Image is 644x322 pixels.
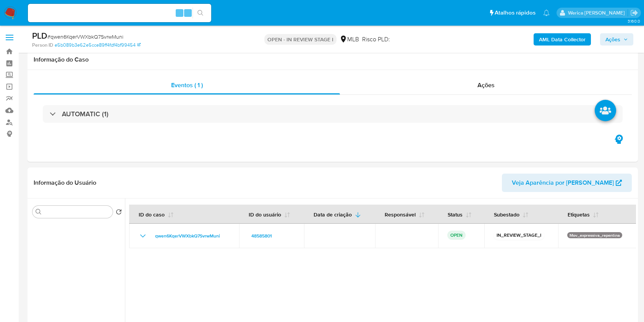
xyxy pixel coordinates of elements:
div: MLB [340,35,359,44]
span: Alt [176,9,183,16]
button: search-icon [193,8,208,18]
button: Procurar [36,209,42,215]
h1: Informação do Caso [34,56,632,63]
h3: AUTOMATIC (1) [62,110,108,118]
p: OPEN - IN REVIEW STAGE I [264,34,337,45]
div: AUTOMATIC (1) [43,105,623,123]
button: Dados Modificados [29,294,125,313]
h1: Informação do Usuário [34,179,96,187]
button: Contas Bancárias [29,276,125,294]
button: AML Data Collector [534,33,591,46]
b: PLD [32,29,47,42]
span: s [187,9,189,16]
a: Notificações [543,10,550,16]
p: werica.jgaldencio@mercadolivre.com [568,9,628,16]
button: Adiantamentos de Dinheiro [29,221,125,239]
span: # qwen6KqerVWXbkQ7SvrwMuni [47,33,123,41]
button: Anexos [29,239,125,258]
span: MID [390,35,401,44]
button: Ações [600,33,633,46]
span: Ações [477,81,495,89]
a: e5b089b3e62e5cce89ff4fdf4bf99454 [55,42,141,49]
b: AML Data Collector [539,33,586,46]
button: Retornar ao pedido padrão [116,209,122,217]
span: Risco PLD: [362,35,401,44]
button: Veja Aparência por [PERSON_NAME] [502,174,632,192]
a: Sair [630,9,638,17]
button: Cartões [29,258,125,276]
span: Eventos ( 1 ) [171,81,203,89]
span: Ações [605,33,620,46]
input: Pesquise usuários ou casos... [28,8,211,18]
input: Procurar [43,209,110,216]
b: Person ID [32,42,53,49]
span: Atalhos rápidos [495,9,536,17]
span: Veja Aparência por [PERSON_NAME] [512,174,614,192]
